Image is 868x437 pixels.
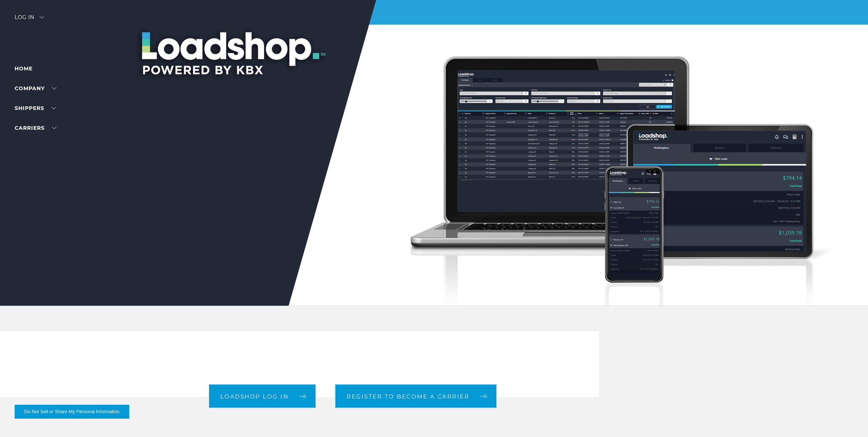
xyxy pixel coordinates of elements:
[335,385,496,408] a: Register to become a carrier arrow arrow
[209,385,316,408] a: Loadshop log in arrow arrow
[407,15,462,47] img: kbx logo
[15,65,33,72] a: Home
[40,16,44,18] img: arrow
[347,393,469,399] span: Register to become a carrier
[15,125,56,131] a: Carriers
[15,405,129,419] button: Do Not Sell or Share My Personal Information
[15,105,56,111] a: SHIPPERS
[15,85,56,92] a: Company
[15,15,44,25] div: Log in
[220,393,289,399] span: Loadshop log in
